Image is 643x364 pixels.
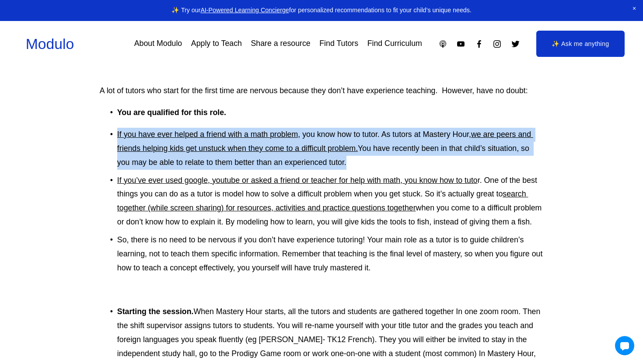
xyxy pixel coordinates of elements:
a: Twitter [511,39,520,49]
span: If you’ve ever used google, youtube or asked a friend or teacher for help with math, you know how... [117,176,478,185]
a: Instagram [493,39,502,49]
span: If you have ever helped a friend with a math problem [117,130,298,139]
a: Find Tutors [319,36,358,52]
a: About Modulo [134,36,182,52]
a: ✨ Ask me anything [536,31,625,57]
a: Apply to Teach [191,36,242,52]
span: we are peers and friends helping kids get unstuck when they come to a difficult problem. [117,130,533,153]
strong: Starting the session. [117,307,194,316]
p: A lot of tutors who start for the first time are nervous because they don’t have experience teach... [100,84,543,98]
a: Facebook [475,39,484,49]
strong: You are qualified for this role. [117,108,226,117]
p: , you know how to tutor. As tutors at Mastery Hour, You have recently been in that child’s situat... [117,128,543,170]
p: r. One of the best things you can do as a tutor is model how to solve a difficult problem when yo... [117,174,543,230]
a: Share a resource [251,36,311,52]
a: Find Curriculum [367,36,422,52]
a: Apple Podcasts [438,39,447,49]
a: AI-Powered Learning Concierge [200,7,289,14]
p: So, there is no need to be nervous if you don’t have experience tutoring! Your main role as a tut... [117,233,543,275]
a: YouTube [456,39,465,49]
a: Modulo [26,36,74,52]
